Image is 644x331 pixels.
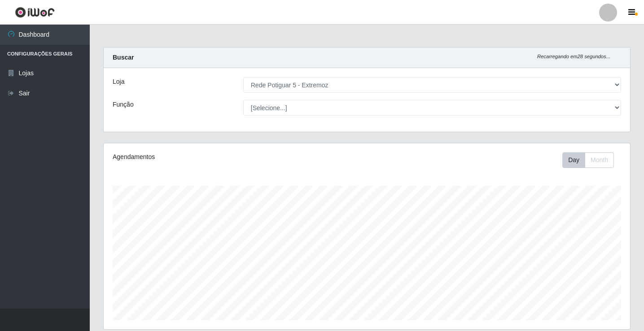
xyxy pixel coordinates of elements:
[113,77,124,86] label: Loja
[15,7,55,18] img: CoreUI Logo
[113,100,134,109] label: Função
[562,152,614,168] div: First group
[562,152,585,168] button: Day
[113,54,134,61] strong: Buscar
[113,152,317,162] div: Agendamentos
[537,54,610,59] i: Recarregando em 28 segundos...
[585,152,614,168] button: Month
[562,152,621,168] div: Toolbar with button groups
